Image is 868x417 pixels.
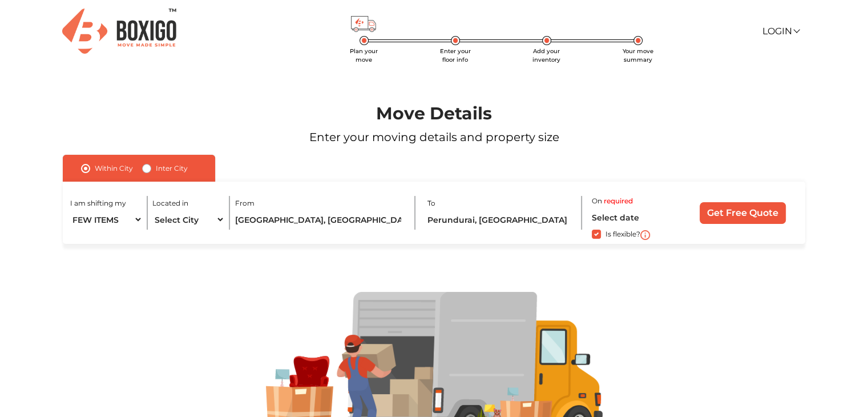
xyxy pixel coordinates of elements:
label: Is flexible? [605,227,640,239]
span: Plan your move [350,47,378,63]
input: Select date [592,207,677,227]
img: i [640,230,650,240]
input: Locality [427,210,572,230]
label: From [235,198,255,209]
a: Login [762,26,798,37]
input: Locality [235,210,405,230]
span: Enter your floor info [440,47,471,63]
input: Get Free Quote [700,202,786,224]
span: Your move summary [623,47,653,63]
p: Enter your moving details and property size [35,129,833,146]
label: Within City [95,162,133,175]
span: Add your inventory [532,47,560,63]
label: Inter City [156,162,188,175]
label: required [604,196,633,206]
label: To [427,198,435,209]
label: I am shifting my [70,198,126,209]
label: On [592,196,602,206]
label: Located in [152,198,188,209]
h1: Move Details [35,103,833,124]
img: Boxigo [62,9,176,54]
